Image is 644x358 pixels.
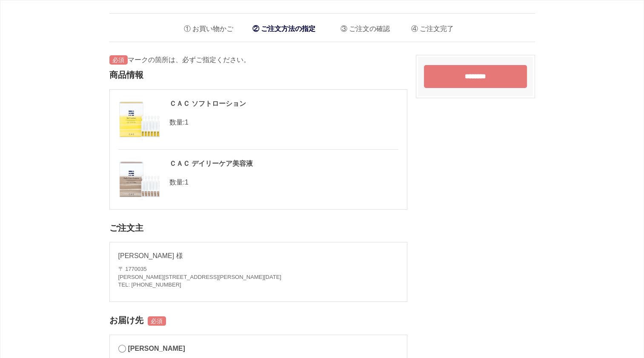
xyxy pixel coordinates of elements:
[118,265,398,289] address: 〒 1770035 [PERSON_NAME][STREET_ADDRESS][PERSON_NAME][DATE] TEL: [PHONE_NUMBER]
[109,65,407,85] h2: 商品情報
[118,117,398,128] p: 数量:
[185,119,189,126] span: 1
[334,18,390,35] li: ご注文の確認
[109,218,407,238] h2: ご注文主
[118,158,161,201] img: 060060.jpg
[185,179,189,186] span: 1
[405,18,454,35] li: ご注文完了
[177,18,233,35] li: お買い物かご
[109,310,407,330] h2: お届け先
[118,158,398,169] div: ＣＡＣ デイリーケア美容液
[109,55,407,65] p: マークの箇所は、必ずご指定ください。
[118,98,398,109] div: ＣＡＣ ソフトローション
[118,98,161,141] img: 060053.jpg
[248,20,320,37] li: ご注文方法の指定
[128,345,185,352] span: [PERSON_NAME]
[118,177,398,188] p: 数量:
[118,251,398,261] p: [PERSON_NAME] 様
